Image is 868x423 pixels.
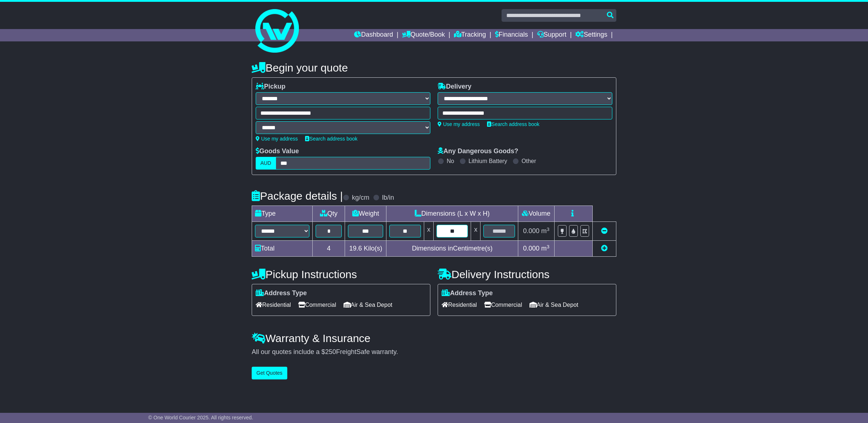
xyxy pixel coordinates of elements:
a: Add new item [601,245,608,252]
td: Volume [518,206,554,222]
td: x [471,222,480,241]
label: Any Dangerous Goods? [438,147,518,155]
td: Weight [345,206,386,222]
a: Settings [575,29,607,41]
label: Delivery [438,83,471,91]
td: Dimensions (L x W x H) [386,206,518,222]
span: 0.000 [523,227,539,235]
label: Lithium Battery [469,158,507,164]
a: Search address book [487,121,539,127]
td: x [424,222,433,241]
a: Use my address [438,121,480,127]
span: Air & Sea Depot [530,299,579,310]
label: Address Type [442,289,493,297]
label: Address Type [256,289,307,297]
sup: 3 [547,227,549,232]
h4: Warranty & Insurance [252,332,616,344]
button: Get Quotes [252,367,287,379]
a: Remove this item [601,227,608,235]
td: Kilo(s) [345,241,386,257]
span: Residential [442,299,477,310]
a: Search address book [305,136,357,142]
span: © One World Courier 2025. All rights reserved. [148,415,253,420]
label: AUD [256,157,276,170]
a: Dashboard [354,29,393,41]
label: No [447,158,454,164]
td: Qty [313,206,345,222]
a: Support [537,29,567,41]
td: Dimensions in Centimetre(s) [386,241,518,257]
h4: Delivery Instructions [438,268,616,280]
a: Financials [495,29,528,41]
span: Commercial [484,299,522,310]
span: m [541,227,549,235]
a: Use my address [256,136,298,142]
span: Residential [256,299,291,310]
span: 0.000 [523,245,539,252]
span: Air & Sea Depot [344,299,393,310]
h4: Pickup Instructions [252,268,430,280]
h4: Begin your quote [252,62,616,74]
td: Type [252,206,313,222]
span: 250 [325,348,336,355]
label: Goods Value [256,147,299,155]
td: Total [252,241,313,257]
a: Tracking [454,29,486,41]
div: All our quotes include a $ FreightSafe warranty. [252,348,616,356]
span: Commercial [298,299,336,310]
label: lb/in [382,194,394,202]
span: m [541,245,549,252]
label: kg/cm [352,194,369,202]
sup: 3 [547,244,549,249]
a: Quote/Book [402,29,445,41]
label: Other [522,158,536,164]
span: 19.6 [349,245,362,252]
label: Pickup [256,83,285,91]
h4: Package details | [252,190,343,202]
td: 4 [313,241,345,257]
